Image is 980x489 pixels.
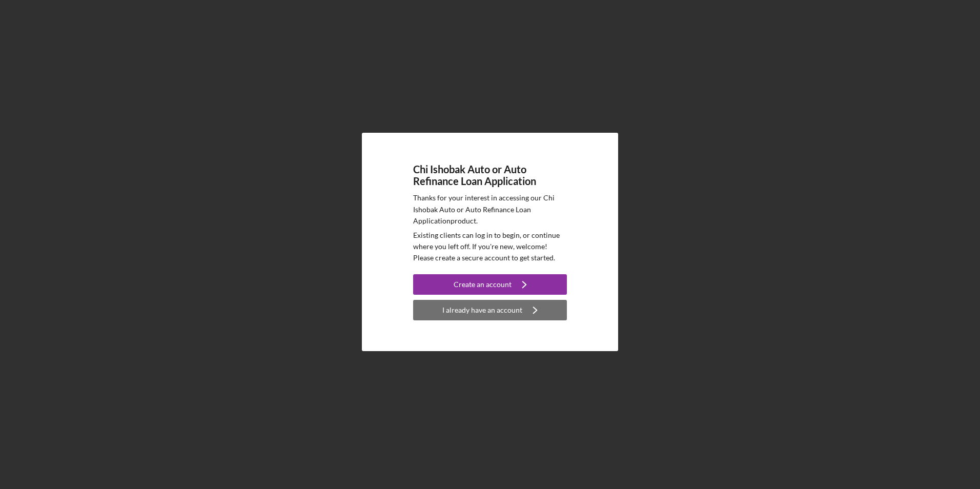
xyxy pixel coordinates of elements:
div: I already have an account [442,300,522,320]
a: Create an account [413,274,567,297]
div: Create an account [454,274,512,295]
p: Thanks for your interest in accessing our Chi Ishobak Auto or Auto Refinance Loan Application pro... [413,192,567,227]
p: Existing clients can log in to begin, or continue where you left off. If you're new, welcome! Ple... [413,230,567,264]
h4: Chi Ishobak Auto or Auto Refinance Loan Application [413,164,567,187]
button: I already have an account [413,300,567,320]
button: Create an account [413,274,567,295]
